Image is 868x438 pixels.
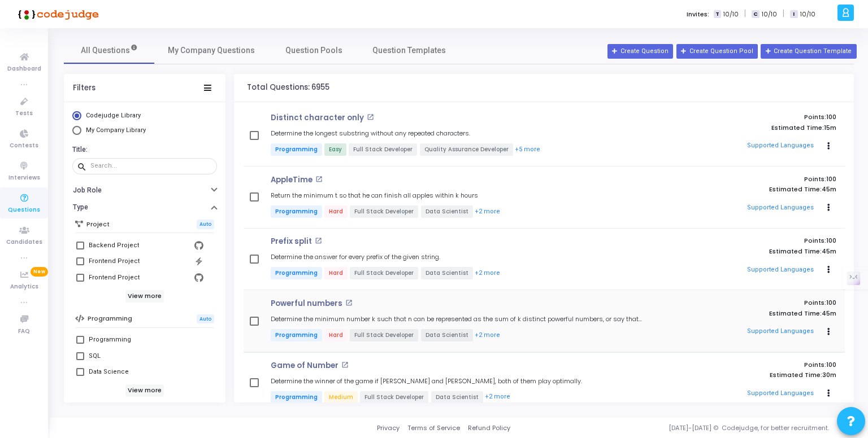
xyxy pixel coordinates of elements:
span: Auto [197,314,214,324]
span: Data Scientist [431,391,483,404]
button: Actions [821,324,836,340]
p: Points: [655,361,836,369]
span: 100 [826,112,836,121]
div: SQL [89,349,101,363]
h4: Total Questions: 6955 [247,83,329,92]
button: +2 more [474,207,501,217]
span: Programming [271,143,322,156]
a: Privacy [377,423,400,433]
p: Estimated Time: [655,124,836,132]
h6: Project [86,221,110,228]
button: +2 more [474,330,501,341]
span: Hard [324,329,348,341]
div: [DATE]-[DATE] © Codejudge, for better recruitment. [510,423,854,433]
span: Programming [271,391,322,404]
h6: Title: [72,146,214,154]
span: New [31,267,48,277]
mat-icon: search [77,161,90,172]
button: Type [64,199,225,216]
span: Codejudge Library [86,112,141,119]
span: Question Pools [285,45,342,56]
h6: Programming [88,315,132,322]
div: Filters [73,84,96,93]
p: AppleTime [271,176,313,185]
button: Job Role [64,181,225,199]
p: Powerful numbers [271,299,342,308]
div: Programming [89,333,131,347]
h6: View more [125,384,164,397]
span: I [790,10,797,19]
span: Full Stack Developer [350,267,418,279]
span: Data Scientist [421,267,473,279]
span: Questions [8,205,40,215]
span: Programming [271,205,322,218]
button: Create Question Pool [676,44,758,59]
span: Programming [271,267,322,279]
span: 100 [826,360,836,369]
div: Backend Project [89,239,139,252]
span: Auto [197,220,214,229]
p: Prefix split [271,237,312,246]
span: All Questions [81,45,138,56]
mat-icon: open_in_new [345,299,353,306]
span: Contests [10,141,38,151]
span: 15m [824,124,836,132]
span: Full Stack Developer [350,329,418,341]
span: Full Stack Developer [349,143,417,156]
span: Data Scientist [421,329,473,341]
span: Data Scientist [421,205,473,218]
div: Frontend Project [89,255,140,268]
span: Easy [324,143,346,156]
h5: Determine the answer for every prefix of the given string. [271,253,440,261]
button: Supported Languages [744,323,818,340]
span: | [744,8,746,20]
span: Analytics [10,282,38,292]
span: My Company Questions [168,45,255,56]
span: T [714,10,721,19]
p: Points: [655,299,836,306]
button: Actions [821,262,836,278]
input: Search... [90,163,212,169]
span: FAQ [18,327,30,336]
p: Estimated Time: [655,248,836,255]
span: 10/10 [762,10,777,19]
span: 100 [826,174,836,183]
span: Quality Assurance Developer [420,143,513,156]
h6: Type [73,203,88,212]
span: Hard [324,267,348,279]
span: Full Stack Developer [360,391,428,404]
p: Points: [655,237,836,244]
p: Points: [655,176,836,183]
img: logo [14,3,99,25]
a: Terms of Service [407,423,460,433]
button: Create Question Template [761,44,856,59]
button: Actions [821,386,836,401]
p: Distinct character only [271,113,364,122]
span: 10/10 [800,10,815,19]
label: Invites: [687,10,709,19]
span: Hard [324,205,348,218]
a: Refund Policy [468,423,510,433]
span: 45m [822,186,836,193]
h5: Determine the winner of the game if [PERSON_NAME] and [PERSON_NAME], both of them play optimally. [271,378,582,385]
p: Estimated Time: [655,310,836,317]
h6: View more [125,290,164,303]
span: 100 [826,236,836,245]
span: Tests [15,109,33,119]
button: Create Question [607,44,673,59]
mat-icon: open_in_new [367,113,374,121]
span: Medium [324,391,358,404]
mat-icon: open_in_new [341,361,349,369]
button: Actions [821,200,836,216]
p: Estimated Time: [655,371,836,379]
span: 10/10 [723,10,739,19]
h5: Determine the longest substring without any repeated characters. [271,130,470,137]
span: Question Templates [372,45,446,56]
button: +2 more [474,268,501,279]
span: 100 [826,298,836,307]
p: Points: [655,113,836,121]
button: Supported Languages [744,385,818,402]
h5: Return the minimum t so that he can finish all apples within k hours [271,192,478,199]
p: Estimated Time: [655,186,836,193]
h6: Job Role [73,186,102,195]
